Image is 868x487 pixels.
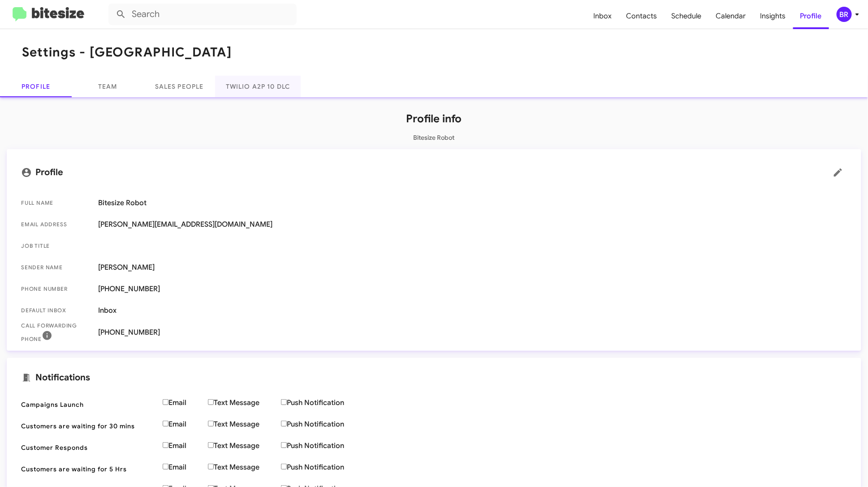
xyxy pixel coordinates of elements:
h1: Settings - [GEOGRAPHIC_DATA] [22,45,232,60]
label: Text Message [208,420,281,429]
span: [PERSON_NAME] [98,263,847,272]
label: Push Notification [281,441,366,450]
mat-card-title: Profile [21,164,847,181]
label: Email [163,398,208,407]
span: [PHONE_NUMBER] [98,328,847,337]
label: Email [163,441,208,450]
input: Push Notification [281,399,287,405]
span: Bitesize Robot [98,198,847,207]
label: Text Message [208,398,281,407]
input: Text Message [208,399,214,405]
span: Job Title [21,241,91,250]
label: Email [163,420,208,429]
span: Customers are waiting for 30 mins [21,422,155,431]
button: BR [829,7,858,22]
span: Email Address [21,220,91,229]
span: Default Inbox [21,306,91,315]
span: Customer Responds [21,443,155,452]
label: Email [163,463,208,472]
span: Sender Name [21,263,91,272]
input: Search [108,4,297,25]
label: Text Message [208,441,281,450]
span: Phone number [21,284,91,293]
h1: Profile info [7,112,861,126]
a: Insights [753,3,793,29]
label: Push Notification [281,398,366,407]
input: Text Message [208,464,214,470]
a: Contacts [619,3,665,29]
a: Sales People [143,76,215,97]
p: Bitesize Robot [7,133,861,142]
input: Text Message [208,421,214,427]
span: Full Name [21,198,91,207]
a: Inbox [587,3,619,29]
input: Push Notification [281,421,287,427]
span: Call Forwarding Phone [21,321,91,344]
input: Email [163,421,168,427]
span: Inbox [98,306,847,315]
a: Calendar [709,3,753,29]
input: Push Notification [281,464,287,470]
a: Twilio A2P 10 DLC [215,76,301,97]
a: Team [72,76,143,97]
span: Customers are waiting for 5 Hrs [21,465,155,474]
mat-card-title: Notifications [21,372,847,383]
input: Email [163,442,168,448]
span: Campaigns Launch [21,400,155,409]
a: Profile [793,3,829,29]
input: Push Notification [281,442,287,448]
label: Text Message [208,463,281,472]
input: Email [163,464,168,470]
div: BR [837,7,852,22]
span: [PERSON_NAME][EMAIL_ADDRESS][DOMAIN_NAME] [98,220,847,229]
span: [PHONE_NUMBER] [98,284,847,293]
input: Text Message [208,442,214,448]
a: Schedule [665,3,709,29]
label: Push Notification [281,463,366,472]
label: Push Notification [281,420,366,429]
input: Email [163,399,168,405]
